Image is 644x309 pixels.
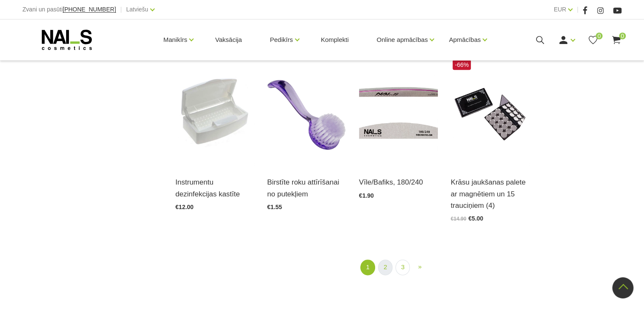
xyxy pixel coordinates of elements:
[376,23,428,57] a: Online apmācības
[418,263,421,270] span: »
[453,60,471,70] span: -66%
[577,4,578,15] span: |
[359,58,438,166] img: Ilgi kalpojoša nagu kopšanas vīle/ bafiks 180/240 griti, kas paredzēta dabīgā naga, gēla vai akri...
[451,177,530,211] a: Krāsu jaukšanas palete ar magnētiem un 15 trauciņiem (4)
[359,177,438,188] a: Vīle/Bafiks, 180/240
[63,6,116,13] a: [PHONE_NUMBER]
[175,177,254,199] a: Instrumentu dezinfekcijas kastīte
[596,33,603,39] span: 0
[359,192,374,199] span: €1.90
[267,58,346,166] img: Plastmasas birstīte, nagu vīlēšanas rezultātā radušos, putekļu attīrīšanai....
[267,177,346,199] a: Birstīte roku attīrīšanai no putekļiem
[208,19,249,60] a: Vaksācija
[163,23,188,57] a: Manikīrs
[126,4,148,14] a: Latviešu
[63,6,116,13] span: [PHONE_NUMBER]
[175,259,622,275] nav: catalog-product-list
[22,4,116,15] div: Zvani un pasūti
[611,35,622,45] a: 0
[314,19,356,60] a: Komplekti
[175,204,193,210] span: €12.00
[360,259,375,275] a: 1
[395,259,410,275] a: 3
[451,58,530,166] img: Unikāla krāsu jaukšanas magnētiskā palete ar 15 izņemamiem nodalījumiem. Speciāli pielāgota meist...
[270,23,293,57] a: Pedikīrs
[554,4,567,14] a: EUR
[378,259,392,275] a: 2
[267,204,282,210] span: €1.55
[588,35,598,45] a: 0
[468,215,483,222] span: €5.00
[449,23,481,57] a: Apmācības
[413,259,426,274] a: Next
[120,4,122,15] span: |
[619,33,626,39] span: 0
[175,58,254,166] img: Plastmasas dezinfekcijas kastīte paredzēta manikīra, pedikīra, skropstu pieaudzēšanas u.c. instru...
[451,216,466,222] span: €14.90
